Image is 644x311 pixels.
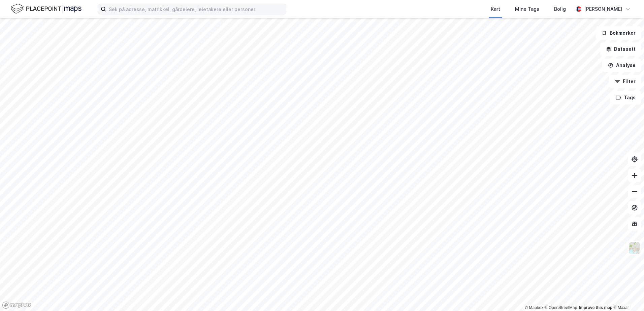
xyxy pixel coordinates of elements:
img: Z [628,242,641,254]
div: Mine Tags [515,5,539,13]
button: Bokmerker [596,26,641,40]
button: Filter [609,75,641,88]
div: Kontrollprogram for chat [610,279,644,311]
a: Mapbox homepage [2,301,32,309]
input: Søk på adresse, matrikkel, gårdeiere, leietakere eller personer [106,4,286,14]
a: OpenStreetMap [545,305,577,310]
img: logo.f888ab2527a4732fd821a326f86c7f29.svg [11,3,82,15]
button: Tags [610,91,641,104]
div: [PERSON_NAME] [584,5,622,13]
iframe: Chat Widget [610,279,644,311]
div: Bolig [554,5,566,13]
div: Kart [491,5,500,13]
a: Improve this map [579,305,612,310]
a: Mapbox [525,305,543,310]
button: Analyse [602,59,641,72]
button: Datasett [600,42,641,56]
